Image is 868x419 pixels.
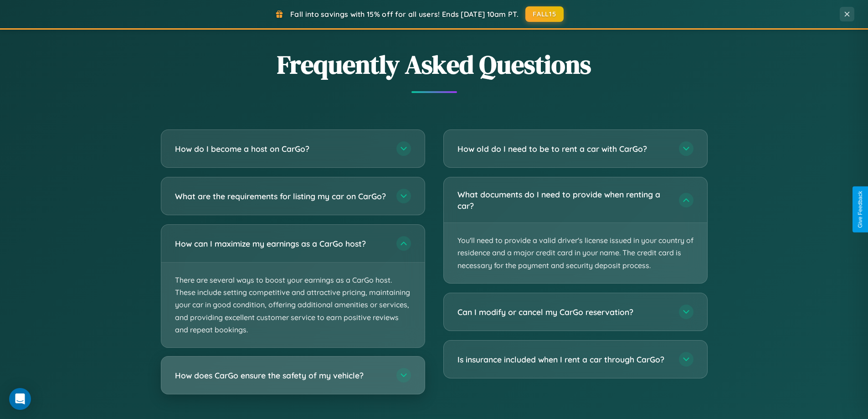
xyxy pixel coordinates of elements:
h3: Can I modify or cancel my CarGo reservation? [457,306,670,318]
h3: What documents do I need to provide when renting a car? [457,189,670,211]
h2: Frequently Asked Questions [161,47,708,82]
div: Open Intercom Messenger [9,388,31,410]
p: There are several ways to boost your earnings as a CarGo host. These include setting competitive ... [161,263,425,347]
h3: How does CarGo ensure the safety of my vehicle? [175,370,387,381]
h3: How do I become a host on CarGo? [175,143,387,155]
h3: How can I maximize my earnings as a CarGo host? [175,238,387,249]
h3: How old do I need to be to rent a car with CarGo? [457,143,670,155]
div: Give Feedback [857,191,863,228]
p: You'll need to provide a valid driver's license issued in your country of residence and a major c... [444,223,707,283]
h3: Is insurance included when I rent a car through CarGo? [457,354,670,365]
span: Fall into savings with 15% off for all users! Ends [DATE] 10am PT. [290,10,519,19]
h3: What are the requirements for listing my car on CarGo? [175,191,387,202]
button: FALL15 [525,6,564,22]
